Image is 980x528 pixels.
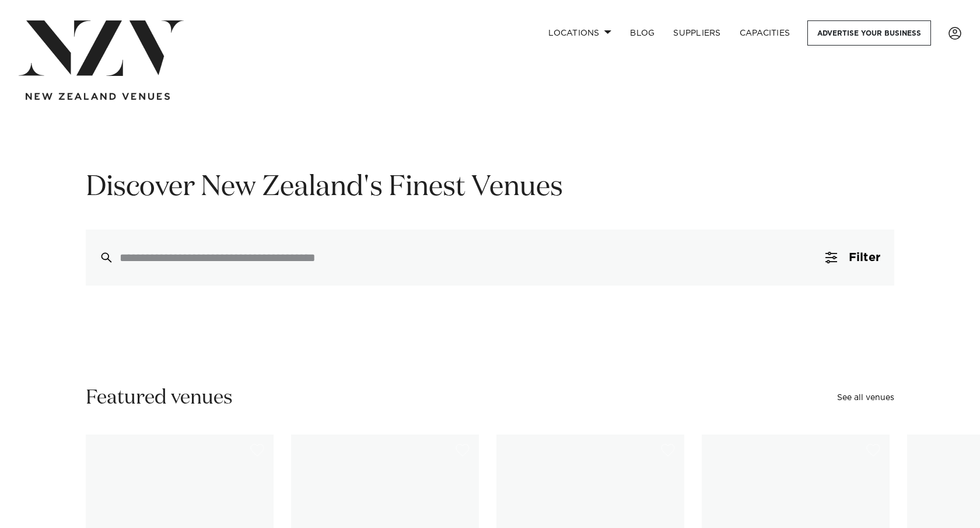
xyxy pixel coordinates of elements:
button: Filter [811,230,894,286]
a: SUPPLIERS [664,20,730,46]
img: nzv-logo.png [19,20,184,76]
a: See all venues [837,394,894,402]
h2: Featured venues [86,385,233,411]
a: Capacities [730,20,800,46]
a: BLOG [621,20,664,46]
span: Filter [849,252,880,263]
h1: Discover New Zealand's Finest Venues [86,169,894,206]
a: Advertise your business [807,20,931,46]
img: new-zealand-venues-text.png [26,93,170,100]
a: Locations [539,20,621,46]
